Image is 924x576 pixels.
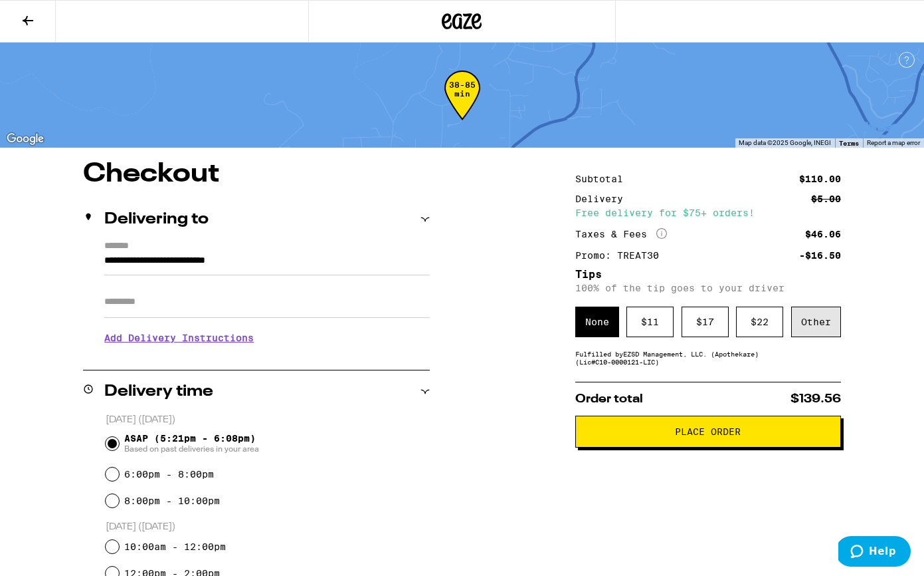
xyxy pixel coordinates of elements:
[575,194,632,204] div: Delivery
[811,194,841,204] div: $5.00
[575,307,619,337] div: None
[575,251,668,260] div: Promo: TREAT30
[626,307,674,337] div: $ 11
[104,212,209,227] h2: Delivering to
[867,139,920,146] a: Report a map error
[575,228,667,240] div: Taxes & Fees
[682,307,729,337] div: $ 17
[124,444,259,454] span: Based on past deliveries in your area
[124,469,214,480] label: 6:00pm - 8:00pm
[106,414,430,426] p: [DATE] ([DATE])
[799,251,841,260] div: -$16.50
[805,229,841,239] div: $46.06
[3,130,47,148] img: Google
[575,269,841,280] h5: Tips
[739,139,831,146] span: Map data ©2025 Google, INEGI
[575,283,841,293] p: 100% of the tip goes to your driver
[736,307,783,337] div: $ 22
[104,384,213,400] h2: Delivery time
[575,208,841,217] div: Free delivery for $75+ orders!
[124,496,220,506] label: 8:00pm - 10:00pm
[799,174,841,184] div: $110.00
[575,174,632,184] div: Subtotal
[838,536,911,569] iframe: Opens a widget where you can find more information
[106,521,430,533] p: [DATE] ([DATE])
[104,353,430,364] p: We'll contact you at [PHONE_NUMBER] when we arrive
[790,393,841,405] span: $139.56
[575,393,643,405] span: Order total
[83,161,430,188] h1: Checkout
[791,307,841,337] div: Other
[124,541,226,552] label: 10:00am - 12:00pm
[444,80,480,130] div: 38-85 min
[839,139,859,147] a: Terms
[575,416,841,448] button: Place Order
[104,323,430,353] h3: Add Delivery Instructions
[575,350,841,366] div: Fulfilled by EZSD Management, LLC. (Apothekare) (Lic# C10-0000121-LIC )
[3,130,47,148] a: Open this area in Google Maps (opens a new window)
[124,433,259,454] span: ASAP (5:21pm - 6:08pm)
[675,427,741,436] span: Place Order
